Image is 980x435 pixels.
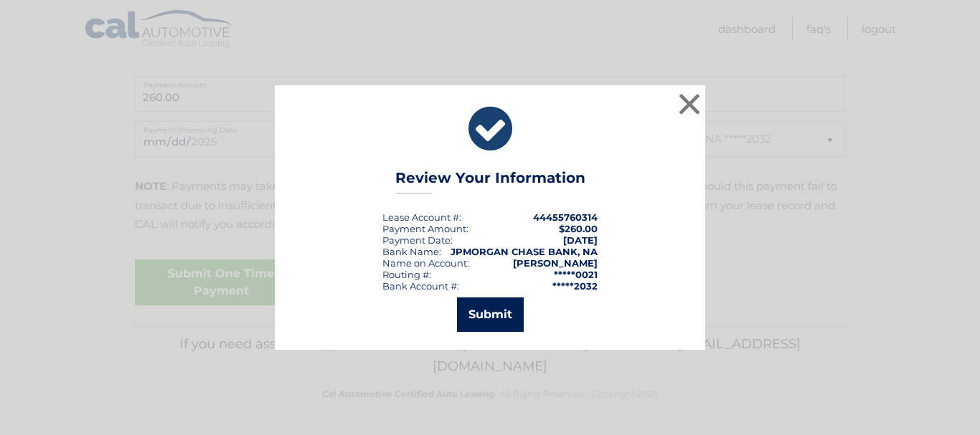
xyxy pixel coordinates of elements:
div: Payment Amount: [382,223,468,234]
button: × [675,90,704,118]
div: : [382,234,453,246]
div: Bank Name: [382,246,441,257]
h3: Review Your Information [395,169,585,194]
div: Routing #: [382,269,431,280]
div: Lease Account #: [382,211,461,223]
strong: 44455760314 [533,211,598,223]
strong: JPMORGAN CHASE BANK, NA [451,246,598,257]
span: [DATE] [563,234,598,246]
strong: [PERSON_NAME] [513,257,598,269]
span: Payment Date [382,234,451,246]
span: $260.00 [559,223,598,234]
button: Submit [457,297,524,332]
div: Name on Account: [382,257,469,269]
div: Bank Account #: [382,280,459,292]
